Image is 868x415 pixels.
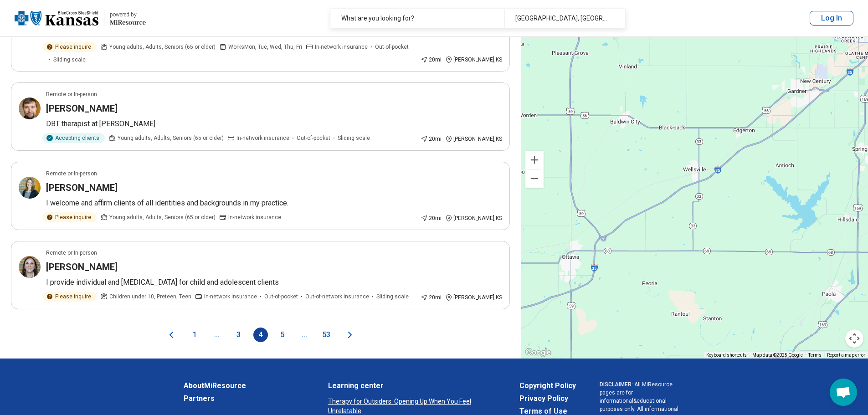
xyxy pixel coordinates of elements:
span: Out-of-network insurance [305,292,369,301]
h3: [PERSON_NAME] [46,102,118,115]
div: [PERSON_NAME] , KS [445,56,502,64]
div: powered by [110,10,146,19]
span: Sliding scale [376,292,409,301]
div: Please inquire [42,292,97,302]
h3: [PERSON_NAME] [46,181,118,194]
p: I welcome and affirm clients of all identities and backgrounds in my practice. [46,198,502,209]
button: Zoom in [525,151,544,169]
a: Terms (opens in new tab) [808,353,822,358]
p: Remote or In-person [46,249,97,257]
a: Blue Cross Blue Shield Kansaspowered by [15,7,146,29]
div: 20 mi [421,135,442,143]
button: Next page [344,328,355,342]
p: I provide individual and [MEDICAL_DATA] for child and adolescent clients [46,277,502,288]
button: Map camera controls [845,329,863,348]
span: Out-of-pocket [297,134,330,142]
span: In-network insurance [228,213,281,221]
div: Open chat [830,379,857,406]
span: Out-of-pocket [264,292,298,301]
div: Please inquire [42,42,97,52]
a: Partners [184,393,304,404]
span: Children under 10, Preteen, Teen [109,292,191,301]
span: In-network insurance [315,43,368,51]
div: Accepting clients [42,133,105,143]
p: DBT therapist at [PERSON_NAME] [46,118,502,129]
a: Copyright Policy [519,380,576,391]
button: 5 [275,328,290,342]
span: Map data ©2025 Google [752,353,803,358]
button: Log In [810,11,853,26]
div: What are you looking for? [330,9,504,28]
button: Zoom out [525,169,544,188]
span: Works Mon, Tue, Wed, Thu, Fri [228,43,302,51]
span: DISCLAIMER [600,381,632,388]
a: Privacy Policy [519,393,576,404]
a: Open this area in Google Maps (opens a new window) [523,347,553,359]
a: Learning center [328,380,496,391]
p: Remote or In-person [46,169,97,178]
div: [PERSON_NAME] , KS [445,214,502,222]
button: Previous page [166,328,177,342]
button: 4 [253,328,268,342]
div: [PERSON_NAME] , KS [445,135,502,143]
button: 1 [188,328,202,342]
div: [PERSON_NAME] , KS [445,293,502,302]
span: In-network insurance [236,134,289,142]
button: Keyboard shortcuts [706,352,747,359]
span: Sliding scale [53,56,86,64]
div: 20 mi [421,214,442,222]
span: ... [210,328,224,342]
h3: [PERSON_NAME] [46,261,118,273]
span: Young adults, Adults, Seniors (65 or older) [109,213,216,221]
div: 20 mi [421,293,442,302]
p: Remote or In-person [46,90,97,98]
button: 3 [231,328,246,342]
div: [GEOGRAPHIC_DATA], [GEOGRAPHIC_DATA], [GEOGRAPHIC_DATA] [504,9,620,28]
img: Blue Cross Blue Shield Kansas [15,7,98,29]
div: Please inquire [42,212,97,222]
img: Google [523,347,553,359]
a: AboutMiResource [184,380,304,391]
span: Young adults, Adults, Seniors (65 or older) [118,134,224,142]
span: Young adults, Adults, Seniors (65 or older) [109,43,216,51]
span: ... [297,328,312,342]
span: In-network insurance [204,292,257,301]
div: 20 mi [421,56,442,64]
a: Report a map error [827,353,865,358]
span: Out-of-pocket [375,43,409,51]
button: 53 [319,328,334,342]
span: Sliding scale [338,134,370,142]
